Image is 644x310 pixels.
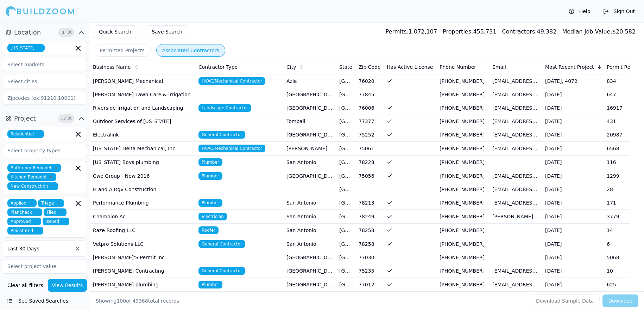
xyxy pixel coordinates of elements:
[7,164,61,172] span: Bathroom Remodel
[437,237,490,251] td: [PHONE_NUMBER]
[90,128,196,141] td: Electralink
[437,155,490,169] td: [PHONE_NUMBER]
[90,141,196,155] td: [US_STATE] Delta Mechanical, Inc.
[284,128,336,141] td: [GEOGRAPHIC_DATA]
[7,218,41,225] span: Approved
[90,115,196,128] td: Outdoor Services of [US_STATE]
[437,183,490,196] td: [PHONE_NUMBER]
[336,141,356,155] td: [GEOGRAPHIC_DATA]
[198,145,265,152] span: HVAC/Mechanical Contractor
[607,63,644,71] span: Permit Records
[356,251,384,264] td: 77030
[356,155,384,169] td: 78228
[437,196,490,209] td: [PHONE_NUMBER]
[284,264,336,278] td: [GEOGRAPHIC_DATA]
[542,223,604,237] td: [DATE]
[284,101,336,115] td: [GEOGRAPHIC_DATA]
[490,264,542,278] td: [EMAIL_ADDRESS][DOMAIN_NAME]
[385,28,408,35] span: Permits:
[490,278,542,291] td: [EMAIL_ADDRESS][DOMAIN_NAME]
[60,29,67,36] span: 1
[284,169,336,183] td: [GEOGRAPHIC_DATA]
[96,297,179,304] div: Showing of total records
[146,25,188,38] button: Save Search
[490,101,542,115] td: [EMAIL_ADDRESS][DOMAIN_NAME]
[198,240,245,248] span: General Contractor
[437,101,490,115] td: [PHONE_NUMBER]
[336,278,356,291] td: [GEOGRAPHIC_DATA]
[43,218,70,225] span: Issued
[198,226,219,234] span: Roofer
[90,237,196,251] td: Vetpro Solutions LLC
[284,88,336,101] td: [GEOGRAPHIC_DATA]
[3,144,78,157] input: Select property types
[3,27,87,38] button: Location1Clear Location filters
[437,128,490,141] td: [PHONE_NUMBER]
[437,141,490,155] td: [PHONE_NUMBER]
[356,141,384,155] td: 75061
[437,251,490,264] td: [PHONE_NUMBER]
[116,298,126,304] span: 100
[3,75,78,88] input: Select cities
[542,101,604,115] td: [DATE]
[542,196,604,209] td: [DATE]
[6,279,45,292] button: Clear all filters
[565,6,594,17] button: Help
[284,155,336,169] td: San Antonio
[542,264,604,278] td: [DATE]
[90,88,196,101] td: [PERSON_NAME] Lawn Care & Irrigation
[437,223,490,237] td: [PHONE_NUMBER]
[542,251,604,264] td: [DATE]
[387,63,433,71] span: Has Active License
[490,74,542,88] td: [EMAIL_ADDRESS][DOMAIN_NAME]
[14,28,41,37] span: Location
[198,281,222,288] span: Plumber
[198,77,265,85] span: HVAC/Mechanical Contractor
[545,63,594,71] span: Most Recent Project
[14,114,36,123] span: Project
[492,63,506,71] span: Email
[198,199,222,207] span: Plumber
[490,128,542,141] td: [EMAIL_ADDRESS][DOMAIN_NAME]
[90,196,196,209] td: Performance Plumbing
[90,264,196,278] td: [PERSON_NAME] Contracting
[38,199,64,207] span: Triage
[502,28,537,35] span: Contractors:
[490,169,542,183] td: [EMAIL_ADDRESS][DOMAIN_NAME]
[336,101,356,115] td: [GEOGRAPHIC_DATA]
[44,208,67,216] span: Filed
[286,63,296,71] span: City
[284,115,336,128] td: Tomball
[562,28,636,36] div: $ 20,582
[542,141,604,155] td: [DATE]
[336,237,356,251] td: [GEOGRAPHIC_DATA]
[3,92,87,104] input: Zipcodes (ex:91210,10001)
[443,28,496,36] div: 455,731
[284,223,336,237] td: San Antonio
[437,278,490,291] td: [PHONE_NUMBER]
[93,25,137,38] button: Quick Search
[7,199,37,207] span: Applied
[48,279,87,292] button: View Results
[359,63,381,71] span: Zip Code
[336,264,356,278] td: [GEOGRAPHIC_DATA]
[284,209,336,223] td: San Antonio
[542,183,604,196] td: [DATE]
[90,155,196,169] td: [US_STATE] Boys plumbing
[94,44,151,57] button: Permitted Projects
[339,63,352,71] span: State
[490,196,542,209] td: [EMAIL_ADDRESS][DOMAIN_NAME]
[440,63,476,71] span: Phone Number
[542,209,604,223] td: [DATE]
[437,209,490,223] td: [PHONE_NUMBER]
[7,130,44,138] span: Residential
[3,260,78,273] input: Select project value
[542,115,604,128] td: [DATE]
[356,237,384,251] td: 78258
[3,294,87,307] button: See Saved Searches
[90,278,196,291] td: [PERSON_NAME] plumbing
[336,88,356,101] td: [GEOGRAPHIC_DATA]
[356,264,384,278] td: 75235
[336,209,356,223] td: [GEOGRAPHIC_DATA]
[284,251,336,264] td: [GEOGRAPHIC_DATA]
